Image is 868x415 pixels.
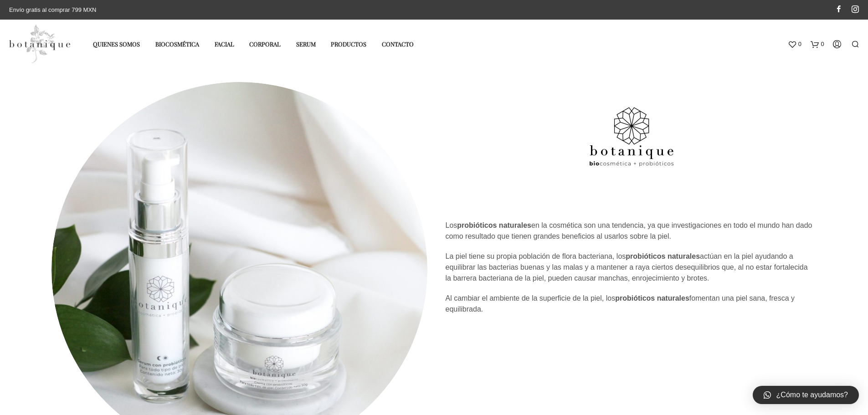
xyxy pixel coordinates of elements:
[776,389,848,400] span: ¿Cómo te ayudamos?
[375,36,421,51] a: Contacto
[9,24,70,63] img: Productos elaborados con ingredientes naturales
[811,36,824,51] a: 0
[242,36,288,51] a: Corporal
[324,36,373,51] a: Productos
[446,293,812,315] p: Al cambiar el ambiente de la superficie de la piel, los fomentan una piel sana, fresca y equilibr...
[788,36,801,51] a: 0
[208,36,241,51] a: Facial
[86,36,147,51] a: Quienes somos
[753,386,859,404] a: ¿Cómo te ayudamos?
[798,36,801,51] span: 0
[821,36,824,51] span: 0
[149,36,206,51] a: Biocosmética
[457,221,531,229] strong: probióticos naturales
[289,36,323,51] a: Serum
[626,252,700,260] strong: probióticos naturales
[446,220,812,242] p: Los en la cosmética son una tendencia, ya que investigaciones en todo el mundo han dado como resu...
[615,294,689,302] strong: probióticos naturales
[446,251,812,284] p: La piel tiene su propia población de flora bacteriana, los actúan en la piel ayudando a equilibra...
